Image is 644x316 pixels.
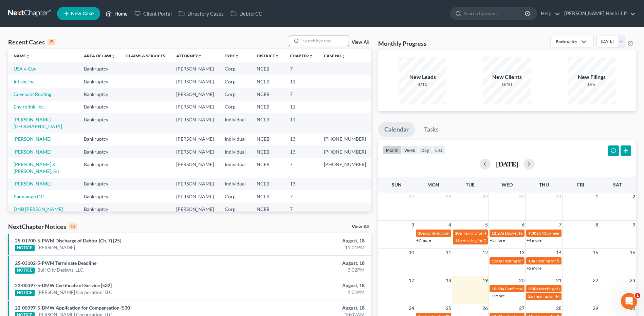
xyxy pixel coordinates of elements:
span: 11a [455,238,462,243]
td: [PERSON_NAME] [171,88,219,100]
span: 15 [592,249,599,257]
span: Hearing for [PERSON_NAME] [534,294,587,299]
span: Sun [392,182,402,187]
a: [PERSON_NAME] Hash LLP [561,7,636,20]
span: 10a [528,258,535,263]
i: unfold_more [342,54,346,58]
span: 20 [518,276,525,284]
a: +5 more [490,238,505,243]
td: NCEB [251,62,284,75]
td: Individual [219,145,251,158]
div: August, 18 [253,282,365,289]
div: New Leads [399,73,446,81]
span: Thu [539,182,549,187]
button: day [418,145,432,155]
span: Hearing for [503,258,523,263]
span: 9:30a [528,231,538,236]
td: [PERSON_NAME] [171,190,219,203]
a: Chapterunfold_more [290,53,313,58]
span: 10:30a [492,286,504,291]
a: Envirolink, Inc. [14,104,45,110]
td: Bankruptcy [78,203,121,216]
span: 7 [558,221,562,229]
td: NCEB [251,75,284,88]
a: Attorneyunfold_more [176,53,202,58]
td: [PERSON_NAME] [171,113,219,133]
span: Confirmation hearing for [PERSON_NAME] [505,286,582,291]
td: Corp [219,88,251,100]
td: NCEB [251,133,284,145]
td: Bankruptcy [78,178,121,190]
iframe: Intercom live chat [621,293,637,309]
div: 11:01PM [253,244,365,251]
a: View All [352,224,369,229]
span: 1 [595,193,599,201]
span: 2p [528,294,533,299]
a: [PERSON_NAME] & [PERSON_NAME], Sri [14,161,59,174]
td: Bankruptcy [78,133,121,145]
span: 5 [484,221,489,229]
span: Confirmation hearing for [PERSON_NAME] [425,231,502,236]
span: 3 [411,221,415,229]
span: 8 [595,221,599,229]
td: 7 [284,158,318,177]
button: week [401,145,418,155]
span: 26 [482,304,489,312]
a: +4 more [527,238,541,243]
span: 6 [521,221,525,229]
span: 19 [482,276,489,284]
div: August, 18 [253,304,365,311]
td: [PERSON_NAME] [171,75,219,88]
span: 9:30a [528,286,538,291]
span: 23 [629,276,636,284]
td: [PERSON_NAME] [171,101,219,113]
span: 12:27a [492,231,504,236]
a: DNB [PERSON_NAME] [14,206,63,212]
td: Individual [219,133,251,145]
td: [PERSON_NAME] [171,133,219,145]
span: 9 [632,221,636,229]
a: [PERSON_NAME] [14,149,51,155]
span: 22 [592,276,599,284]
a: Home [102,7,131,20]
td: Bankruptcy [78,62,121,75]
td: Bankruptcy [78,101,121,113]
div: 10 [69,223,77,230]
span: 29 [592,304,599,312]
span: 29 [482,193,489,201]
a: 22-00397-5-DMW Application for Compensation [530] [15,305,131,311]
span: 24 [408,304,415,312]
td: 7 [284,88,318,100]
button: list [432,145,445,155]
div: 1:01PM [253,289,365,296]
td: NCEB [251,101,284,113]
span: Docket Text: for MSS, Inc. [505,231,550,236]
td: 13 [284,178,318,190]
input: Search by name... [301,36,349,46]
a: Districtunfold_more [257,53,279,58]
a: Nameunfold_more [14,53,30,58]
span: 341(a) meeting for [PERSON_NAME] [539,231,605,236]
td: NCEB [251,88,284,100]
a: [PERSON_NAME] [14,181,51,186]
a: 25-03102-5-PWM Terminate Deadline [15,260,96,266]
td: Corp [219,75,251,88]
span: 30 [518,193,525,201]
a: DebtorCC [227,7,265,20]
span: Fri [577,182,584,187]
td: Bankruptcy [78,158,121,177]
button: month [383,145,401,155]
td: Individual [219,178,251,190]
td: 7 [284,190,318,203]
span: 17 [408,276,415,284]
td: NCEB [251,113,284,133]
td: Bankruptcy [78,113,121,133]
a: USA v. Guy [14,66,36,72]
td: NCEB [251,203,284,216]
span: New Case [71,11,94,16]
a: Tasks [418,122,445,137]
a: Calendar [378,122,415,137]
td: Corp [219,203,251,216]
span: 4 [448,221,452,229]
span: 27 [518,304,525,312]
